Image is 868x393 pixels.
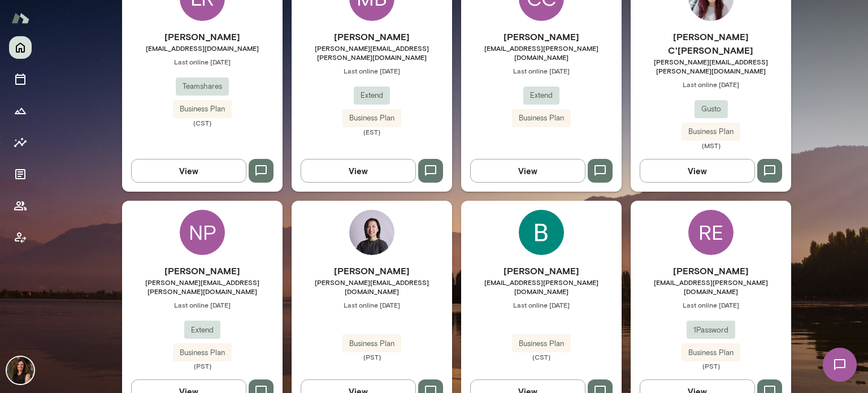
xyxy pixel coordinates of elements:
span: Business Plan [342,113,401,124]
img: Brittany Taylor [519,210,564,255]
span: (PST) [292,352,452,361]
img: Carrie Atkin [7,357,34,384]
span: Extend [184,325,220,336]
span: Extend [523,90,559,101]
h6: [PERSON_NAME] C'[PERSON_NAME] [631,30,791,57]
span: [EMAIL_ADDRESS][PERSON_NAME][DOMAIN_NAME] [461,278,622,296]
div: RE [688,210,734,255]
span: Teamshares [176,81,229,92]
span: Last online [DATE] [631,300,791,309]
h6: [PERSON_NAME] [122,30,283,44]
button: View [131,159,246,183]
span: Last online [DATE] [122,300,283,309]
span: Business Plan [173,103,232,115]
h6: [PERSON_NAME] [292,264,452,278]
button: Client app [9,226,32,249]
span: Last online [DATE] [122,57,283,66]
span: Last online [DATE] [461,300,622,309]
h6: [PERSON_NAME] [631,264,791,278]
h6: [PERSON_NAME] [461,30,622,44]
button: View [470,159,585,183]
img: Mento [11,7,29,29]
button: View [640,159,755,183]
span: (CST) [461,352,622,361]
div: NP [180,210,225,255]
span: Business Plan [512,113,571,124]
button: Growth Plan [9,100,32,122]
span: [PERSON_NAME][EMAIL_ADDRESS][PERSON_NAME][DOMAIN_NAME] [292,44,452,62]
span: Business Plan [342,338,401,349]
span: (MST) [631,141,791,150]
button: View [301,159,416,183]
span: [PERSON_NAME][EMAIL_ADDRESS][PERSON_NAME][DOMAIN_NAME] [122,278,283,296]
span: Last online [DATE] [292,300,452,309]
span: Last online [DATE] [631,80,791,89]
button: Documents [9,163,32,185]
h6: [PERSON_NAME] [461,264,622,278]
span: Last online [DATE] [461,66,622,75]
span: [EMAIL_ADDRESS][PERSON_NAME][DOMAIN_NAME] [631,278,791,296]
button: Members [9,195,32,217]
span: [EMAIL_ADDRESS][DOMAIN_NAME] [122,44,283,53]
span: [PERSON_NAME][EMAIL_ADDRESS][DOMAIN_NAME] [292,278,452,296]
span: 1Password [687,325,735,336]
span: (CST) [122,118,283,127]
h6: [PERSON_NAME] [122,264,283,278]
span: Extend [354,90,390,101]
span: (PST) [122,361,283,370]
span: [EMAIL_ADDRESS][PERSON_NAME][DOMAIN_NAME] [461,44,622,62]
h6: [PERSON_NAME] [292,30,452,44]
span: (PST) [631,361,791,370]
button: Sessions [9,68,32,90]
span: Business Plan [682,347,740,359]
button: Insights [9,131,32,154]
span: Last online [DATE] [292,66,452,75]
img: Kari Yu [349,210,394,255]
span: Gusto [695,103,728,115]
span: Business Plan [173,347,232,359]
span: Business Plan [512,338,571,349]
button: Home [9,36,32,59]
span: (EST) [292,127,452,136]
span: Business Plan [682,126,740,137]
span: [PERSON_NAME][EMAIL_ADDRESS][PERSON_NAME][DOMAIN_NAME] [631,57,791,75]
